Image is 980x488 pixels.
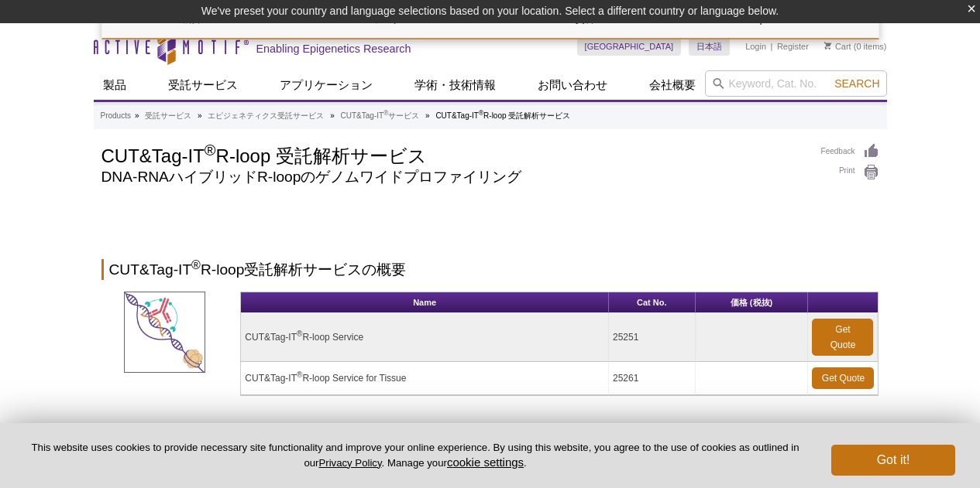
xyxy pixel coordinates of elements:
a: Login [745,41,766,52]
p: This website uses cookies to provide necessary site functionality and improve your online experie... [25,441,806,470]
a: CUT&Tag-IT®サービス [341,109,420,123]
span: Search [834,77,879,90]
li: (0 items) [824,37,887,56]
a: 受託サービス [145,109,191,123]
li: | [771,37,773,56]
img: Your Cart [824,42,831,49]
a: Get Quote [812,319,873,356]
li: CUT&Tag-IT R-loop 受託解析サービス [435,111,570,120]
sup: ® [383,109,388,117]
li: » [330,111,335,120]
input: Keyword, Cat. No. [705,70,887,97]
a: エピジェネティクス受託サービス [208,109,324,123]
li: » [425,111,430,120]
a: Feedback [821,143,879,160]
sup: ® [205,142,216,159]
td: CUT&Tag-IT R-loop Service for Tissue [241,362,609,395]
sup: ® [297,329,302,338]
th: Cat No. [609,292,696,313]
sup: ® [297,370,302,379]
button: cookie settings [447,456,524,469]
a: [GEOGRAPHIC_DATA] [577,37,682,56]
a: Cart [824,41,851,52]
a: 会社概要 [640,70,705,100]
a: アプリケーション [270,70,382,100]
img: Single-Cell Multiome Service [124,292,205,373]
a: Privacy Policy [318,457,381,469]
button: Search [830,77,884,90]
li: » [135,111,139,120]
h1: CUT&Tag-IT R-loop 受託解析サービス [101,143,806,166]
h2: CUT&Tag-IT R-loop受託解析サービスの概要 [101,259,879,280]
th: Name [241,292,609,313]
th: 価格 (税抜) [696,292,809,313]
sup: ® [191,258,201,271]
h2: DNA-RNAハイブリッドR-loopのゲノムワイドプロファイリング [101,170,806,184]
sup: ® [479,109,483,117]
a: Register [777,41,809,52]
a: Products [101,109,131,123]
a: Print [821,164,879,181]
a: 製品 [94,70,136,100]
a: お問い合わせ [528,70,617,100]
a: Get Quote [812,367,874,389]
td: 25251 [609,313,696,362]
td: 25261 [609,362,696,395]
a: 学術・技術情報 [405,70,505,100]
a: 受託サービス [159,70,247,100]
td: CUT&Tag-IT R-loop Service [241,313,609,362]
a: 日本語 [689,37,730,56]
button: Got it! [831,445,955,476]
li: » [198,111,202,120]
h2: Enabling Epigenetics Research [256,42,411,56]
